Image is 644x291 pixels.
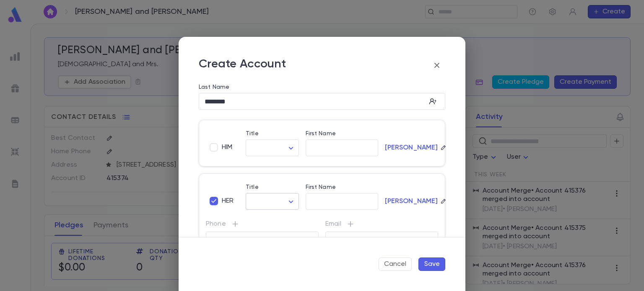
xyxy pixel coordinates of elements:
[246,184,259,191] label: Title
[206,220,319,228] p: Phone
[199,57,286,74] p: Create Account
[222,197,234,205] span: HER
[306,184,336,191] label: First Name
[385,144,438,152] p: [PERSON_NAME]
[222,143,232,152] span: HIM
[212,232,245,248] div: Cell
[246,130,259,137] label: Title
[246,140,299,156] div: ​
[385,197,438,206] p: [PERSON_NAME]
[379,258,412,271] button: Cancel
[212,237,224,243] span: Cell
[246,193,299,210] div: ​
[306,130,336,137] label: First Name
[199,84,229,90] label: Last Name
[325,220,438,228] p: Email
[418,258,445,271] button: Save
